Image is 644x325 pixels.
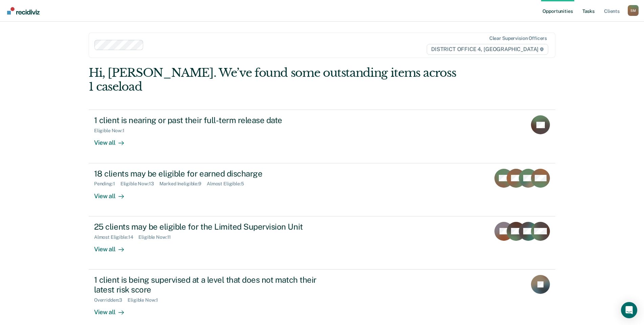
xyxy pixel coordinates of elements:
[89,66,462,94] div: Hi, [PERSON_NAME]. We’ve found some outstanding items across 1 caseload
[621,302,637,318] div: Open Intercom Messenger
[94,134,132,147] div: View all
[489,36,547,41] div: Clear supervision officers
[7,7,40,15] img: Recidiviz
[628,5,639,16] button: Profile dropdown button
[207,181,249,187] div: Almost Eligible : 5
[427,44,548,55] span: DISTRICT OFFICE 4, [GEOGRAPHIC_DATA]
[94,275,332,295] div: 1 client is being supervised at a level that does not match their latest risk score
[94,222,332,232] div: 25 clients may be eligible for the Limited Supervision Unit
[120,181,159,187] div: Eligible Now : 13
[89,110,555,163] a: 1 client is nearing or past their full-term release dateEligible Now:1View all
[94,115,332,125] div: 1 client is nearing or past their full-term release date
[94,181,120,187] div: Pending : 1
[94,234,139,240] div: Almost Eligible : 14
[94,240,132,253] div: View all
[94,128,130,134] div: Eligible Now : 1
[94,303,132,316] div: View all
[628,5,639,16] div: S M
[94,169,332,179] div: 18 clients may be eligible for earned discharge
[159,181,207,187] div: Marked Ineligible : 9
[94,297,128,303] div: Overridden : 3
[94,187,132,200] div: View all
[89,163,555,216] a: 18 clients may be eligible for earned dischargePending:1Eligible Now:13Marked Ineligible:9Almost ...
[89,216,555,270] a: 25 clients may be eligible for the Limited Supervision UnitAlmost Eligible:14Eligible Now:11View all
[128,297,163,303] div: Eligible Now : 1
[138,234,176,240] div: Eligible Now : 11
